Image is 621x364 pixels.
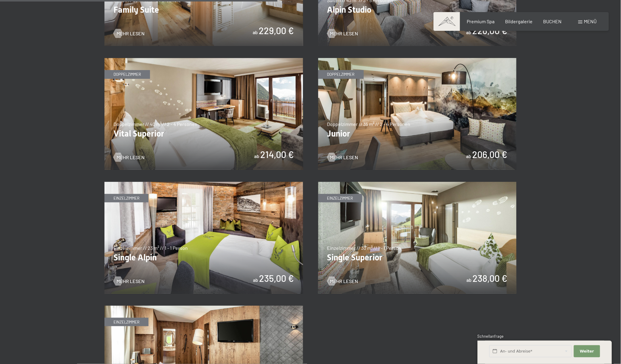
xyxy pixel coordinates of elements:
img: Junior [318,58,517,170]
a: Mehr Lesen [327,30,358,37]
a: Vital Superior [104,58,303,62]
span: Mehr Lesen [117,154,145,161]
span: Mehr Lesen [330,154,358,161]
a: Bildergalerie [505,18,533,24]
img: Vital Superior [104,58,303,170]
img: Single Superior [318,182,517,294]
a: BUCHEN [543,18,562,24]
span: Mehr Lesen [330,278,358,285]
span: Weiter [580,349,594,354]
a: Single Relax [104,306,303,310]
span: Mehr Lesen [117,278,145,285]
a: Mehr Lesen [114,154,145,161]
span: Mehr Lesen [330,30,358,37]
span: Mehr Lesen [117,30,145,37]
a: Mehr Lesen [114,30,145,37]
img: Single Alpin [104,182,303,294]
a: Premium Spa [467,18,495,24]
a: Mehr Lesen [327,278,358,285]
span: Menü [584,18,597,24]
a: Single Alpin [104,182,303,186]
button: Weiter [574,345,600,358]
a: Junior [318,58,517,62]
a: Mehr Lesen [114,278,145,285]
a: Single Superior [318,182,517,186]
span: Schnellanfrage [478,334,504,339]
a: Mehr Lesen [327,154,358,161]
